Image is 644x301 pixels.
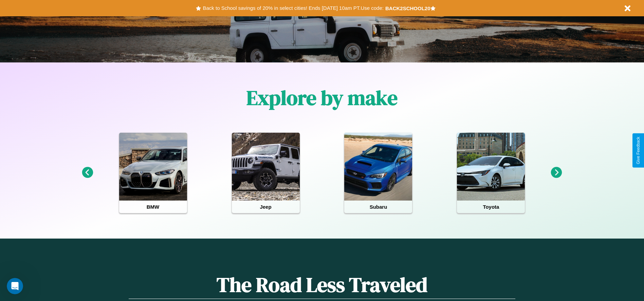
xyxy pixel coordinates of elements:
[232,201,300,213] h4: Jeep
[7,278,23,294] iframe: Intercom live chat
[246,84,398,112] h1: Explore by make
[344,201,412,213] h4: Subaru
[201,3,385,13] button: Back to School savings of 20% in select cities! Ends [DATE] 10am PT.Use code:
[129,271,515,299] h1: The Road Less Traveled
[457,201,525,213] h4: Toyota
[636,137,641,164] div: Give Feedback
[385,5,430,11] b: BACK2SCHOOL20
[119,201,187,213] h4: BMW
